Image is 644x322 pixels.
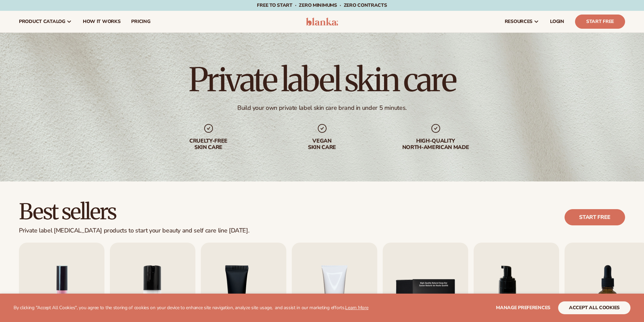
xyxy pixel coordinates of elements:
[392,138,479,151] div: High-quality North-american made
[496,304,550,311] span: Manage preferences
[77,11,126,32] a: How It Works
[19,200,249,223] h2: Best sellers
[496,301,550,314] button: Manage preferences
[14,11,77,32] a: product catalog
[505,19,532,24] span: resources
[257,2,387,8] span: Free to start · ZERO minimums · ZERO contracts
[189,64,455,96] h1: Private label skin care
[306,18,338,26] img: logo
[83,19,121,24] span: How It Works
[165,138,252,151] div: Cruelty-free skin care
[558,301,630,314] button: accept all cookies
[499,11,545,32] a: resources
[279,138,365,151] div: Vegan skin care
[19,227,249,234] div: Private label [MEDICAL_DATA] products to start your beauty and self care line [DATE].
[19,19,65,24] span: product catalog
[565,209,625,225] a: Start free
[575,15,625,29] a: Start Free
[126,11,156,32] a: pricing
[131,19,150,24] span: pricing
[550,19,564,24] span: LOGIN
[237,104,407,112] div: Build your own private label skin care brand in under 5 minutes.
[545,11,570,32] a: LOGIN
[345,304,368,311] a: Learn More
[14,305,368,311] p: By clicking "Accept All Cookies", you agree to the storing of cookies on your device to enhance s...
